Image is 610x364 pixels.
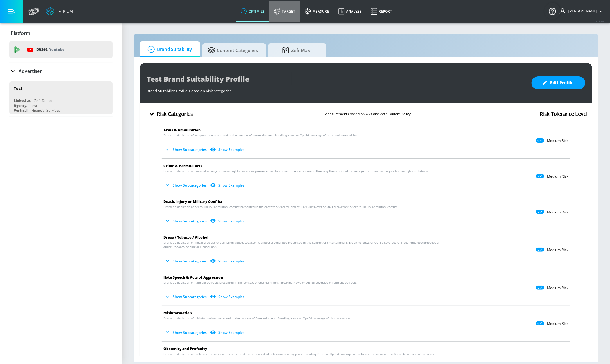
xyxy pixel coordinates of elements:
[547,174,568,179] p: Medium Risk
[163,133,358,138] span: Dramatic depiction of weapons use presented in the context of entertainment. Breaking News or Op–...
[14,98,31,103] div: Linked as:
[14,86,22,91] div: Test
[145,42,192,56] span: Brand Suitability
[566,9,597,13] span: login as: shannan.conley@zefr.com
[543,79,574,87] span: Edit Profile
[34,98,53,103] div: Zefr Demos
[209,181,247,190] button: Show Examples
[14,103,27,108] div: Agency:
[163,199,222,204] span: Death, Injury or Military Conflict
[366,1,397,22] a: Report
[36,46,64,53] p: DV360:
[209,256,247,266] button: Show Examples
[19,68,42,74] p: Advertiser
[163,256,209,266] button: Show Subcategories
[9,41,113,58] div: DV360: Youtube
[209,216,247,226] button: Show Examples
[163,346,207,351] span: Obscenity and Profanity
[300,1,334,22] a: measure
[163,216,209,226] button: Show Subcategories
[163,181,209,190] button: Show Subcategories
[56,9,73,14] div: Atrium
[14,108,28,113] div: Vertical:
[9,81,113,114] div: TestLinked as:Zefr DemosAgency:TestVertical:Financial Services
[324,111,411,117] p: Measurements based on 4A’s and Zefr Content Policy
[209,292,247,302] button: Show Examples
[532,76,585,89] button: Edit Profile
[163,328,209,337] button: Show Subcategories
[163,128,201,133] span: Arms & Ammunition
[547,286,568,290] p: Medium Risk
[9,25,113,41] div: Platform
[209,145,247,154] button: Show Examples
[163,275,223,280] span: Hate Speech & Acts of Aggression
[163,145,209,154] button: Show Subcategories
[49,46,64,53] p: Youtube
[157,110,193,118] h4: Risk Categories
[163,240,440,249] span: Dramatic depiction of illegal drug use/prescription abuse, tobacco, vaping or alcohol use present...
[144,107,195,121] button: Risk Categories
[163,280,357,285] span: Dramatic depiction of hate speech/acts presented in the context of entertainment. Breaking News o...
[163,292,209,302] button: Show Subcategories
[209,328,247,337] button: Show Examples
[544,3,561,19] button: Open Resource Center
[163,352,440,361] span: Dramatic depiction of profanity and obscenities presented in the context of entertainment by genr...
[547,138,568,143] p: Medium Risk
[540,110,588,118] h4: Risk Tolerance Level
[236,1,269,22] a: optimize
[547,210,568,215] p: Medium Risk
[163,316,351,320] span: Dramatic depiction of misinformation presented in the context of Entertainment, Breaking News or ...
[163,235,208,240] span: Drugs / Tobacco / Alcohol
[147,85,526,93] div: Brand Suitability Profile: Based on Risk categories
[596,19,604,22] span: v 4.25.2
[31,108,60,113] div: Financial Services
[208,43,258,57] span: Content Categories
[46,7,73,16] a: Atrium
[163,311,192,316] span: Misinformation
[547,321,568,326] p: Medium Risk
[163,169,429,173] span: Dramatic depiction of criminal activity or human rights violations presented in the context of en...
[163,163,202,168] span: Crime & Harmful Acts
[9,63,113,79] div: Advertiser
[560,8,604,15] button: [PERSON_NAME]
[547,248,568,252] p: Medium Risk
[163,205,398,209] span: Dramatic depiction of death, injury, or military conflict presented in the context of entertainme...
[269,1,300,22] a: Target
[30,103,37,108] div: Test
[274,43,318,57] span: Zefr Max
[334,1,366,22] a: Analyze
[11,30,30,36] p: Platform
